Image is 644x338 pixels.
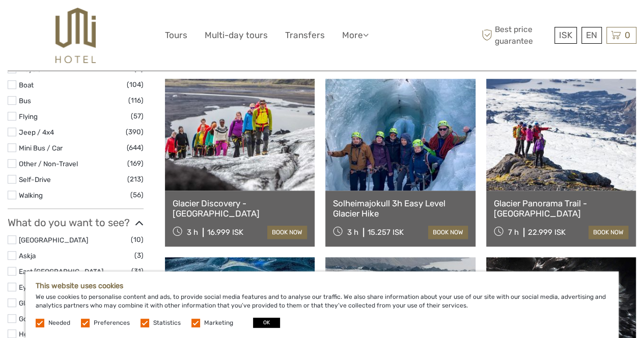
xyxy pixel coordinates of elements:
[48,319,70,327] label: Needed
[19,236,88,244] a: [GEOGRAPHIC_DATA]
[19,315,61,323] a: Golden Circle
[127,142,144,153] span: (644)
[128,95,144,106] span: (116)
[347,228,358,237] span: 3 h
[134,250,144,261] span: (3)
[204,319,233,327] label: Marketing
[333,198,467,219] a: Solheimajokull 3h Easy Level Glacier Hike
[127,79,144,90] span: (104)
[207,228,243,237] div: 16.999 ISK
[528,228,566,237] div: 22.999 ISK
[14,18,115,26] p: We're away right now. Please check back later!
[19,330,37,338] a: Hekla
[131,110,144,122] span: (57)
[19,191,43,199] a: Walking
[479,24,552,46] span: Best price guarantee
[19,299,44,307] a: Glaciers
[368,228,404,237] div: 15.257 ISK
[581,27,602,44] div: EN
[285,28,325,43] a: Transfers
[19,160,78,168] a: Other / Non-Travel
[25,271,619,338] div: We use cookies to personalise content and ads, to provide social media features and to analyse ou...
[342,28,369,43] a: More
[623,30,632,40] span: 0
[19,267,103,275] a: East [GEOGRAPHIC_DATA]
[126,126,144,138] span: (390)
[165,28,187,43] a: Tours
[36,282,608,290] h5: This website uses cookies
[205,28,268,43] a: Multi-day tours
[19,144,63,152] a: Mini Bus / Car
[267,226,307,239] a: book now
[19,175,51,183] a: Self-Drive
[8,217,144,229] h3: What do you want to see?
[19,283,62,291] a: Eyjafjallajökull
[19,252,36,260] a: Askja
[173,198,307,219] a: Glacier Discovery - [GEOGRAPHIC_DATA]
[253,318,280,328] button: OK
[428,226,468,239] a: book now
[559,30,572,40] span: ISK
[19,128,54,136] a: Jeep / 4x4
[19,112,38,120] a: Flying
[94,319,130,327] label: Preferences
[494,198,628,219] a: Glacier Panorama Trail - [GEOGRAPHIC_DATA]
[19,97,31,105] a: Bus
[153,319,181,327] label: Statistics
[130,189,144,201] span: (56)
[131,234,144,245] span: (10)
[131,265,144,277] span: (31)
[117,16,129,28] button: Open LiveChat chat widget
[127,158,144,169] span: (169)
[187,228,198,237] span: 3 h
[55,8,96,63] img: 526-1e775aa5-7374-4589-9d7e-5793fb20bdfc_logo_big.jpg
[589,226,628,239] a: book now
[508,228,519,237] span: 7 h
[127,173,144,185] span: (213)
[19,81,34,89] a: Boat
